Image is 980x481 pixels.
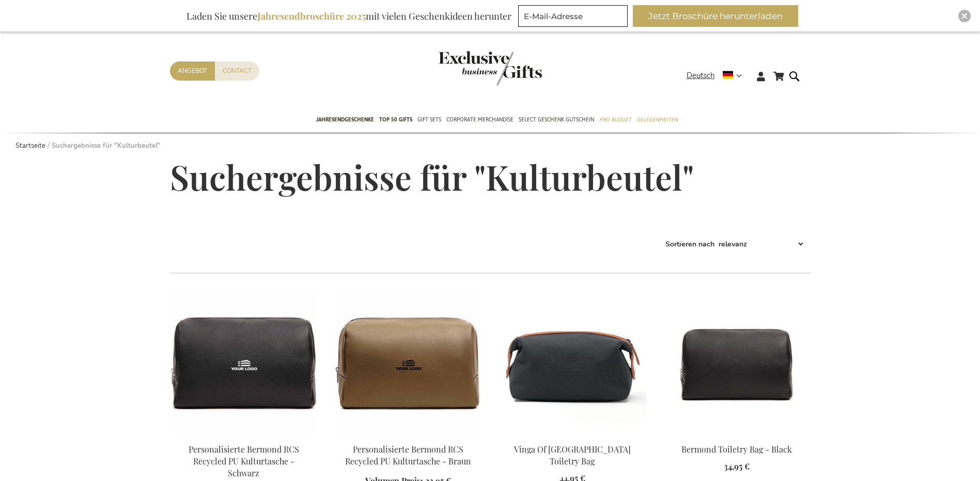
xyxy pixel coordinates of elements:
[519,114,594,125] span: Select Geschenk Gutschein
[663,290,811,435] img: Bermond Toiletry Bag - Black
[499,290,646,435] img: Vinga Of Sweden Toiletry Bag
[518,5,631,30] form: marketing offers and promotions
[633,5,798,27] button: Jetzt Broschüre herunterladen
[446,114,514,125] span: Corporate Merchandise
[663,430,811,440] a: Bermond Toiletry Bag - Black
[189,444,299,478] a: Personalisierte Bermond RCS Recycled PU Kulturtasche - Schwarz
[636,114,678,125] span: Gelegenheiten
[439,51,490,85] a: store logo
[961,13,968,19] img: Close
[514,444,631,467] a: Vinga Of [GEOGRAPHIC_DATA] Toiletry Bag
[257,10,366,22] b: Jahresendbroschüre 2025
[518,5,628,27] input: E-Mail-Adresse
[170,430,318,440] a: Personalised Bermond RCS Recycled PU Toiletry Bag - Black
[316,114,374,125] span: Jahresendgeschenke
[417,114,441,125] span: Gift Sets
[379,114,412,125] span: TOP 50 Gifts
[215,61,259,81] a: Contact
[665,239,714,249] label: Sortieren nach
[499,430,646,440] a: Vinga Of Sweden Toiletry Bag
[182,5,516,27] div: Laden Sie unsere mit vielen Geschenkideen herunter
[334,430,482,440] a: Personalised Bermond RCS Recycled PU Toiletry Bag - Brown
[687,70,715,82] span: Deutsch
[439,51,542,85] img: Exclusive Business gifts logo
[681,444,792,455] a: Bermond Toiletry Bag - Black
[15,141,45,150] a: Startseite
[724,461,750,472] span: 34,95 €
[687,70,749,82] div: Deutsch
[599,114,631,125] span: Pro Budget
[958,10,971,22] div: Close
[170,290,318,435] img: Personalised Bermond RCS Recycled PU Toiletry Bag - Black
[170,154,694,199] span: Suchergebnisse für "Kulturbeutel"
[52,141,160,150] strong: Suchergebnisse für "Kulturbeutel"
[334,290,482,435] img: Personalised Bermond RCS Recycled PU Toiletry Bag - Brown
[345,444,471,467] a: Personalisierte Bermond RCS Recycled PU Kulturtasche - Braun
[170,61,215,81] a: Angebot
